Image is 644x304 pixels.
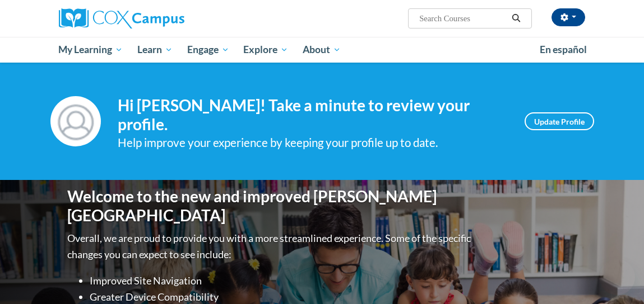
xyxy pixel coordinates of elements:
span: En español [540,44,587,55]
span: My Learning [58,43,123,56]
a: Update Profile [525,112,594,130]
li: Improved Site Navigation [90,273,474,289]
button: Account Settings [552,8,585,26]
a: About [295,37,348,63]
a: En español [532,38,594,61]
a: Engage [180,37,237,63]
a: Cox Campus [59,8,223,28]
img: Profile Image [50,96,101,146]
div: Main menu [50,37,594,63]
iframe: Button to launch messaging window [599,259,635,295]
input: Search Courses [418,12,508,25]
span: Learn [137,43,173,56]
h1: Welcome to the new and improved [PERSON_NAME][GEOGRAPHIC_DATA] [67,187,474,225]
a: Explore [236,37,295,63]
span: Engage [187,43,229,56]
button: Search [508,12,525,25]
a: Learn [130,37,180,63]
p: Overall, we are proud to provide you with a more streamlined experience. Some of the specific cha... [67,230,474,263]
img: Cox Campus [59,8,184,28]
a: My Learning [52,37,131,63]
h4: Hi [PERSON_NAME]! Take a minute to review your profile. [118,96,508,134]
div: Help improve your experience by keeping your profile up to date. [118,134,508,152]
span: Explore [243,43,288,56]
span: About [303,43,341,56]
